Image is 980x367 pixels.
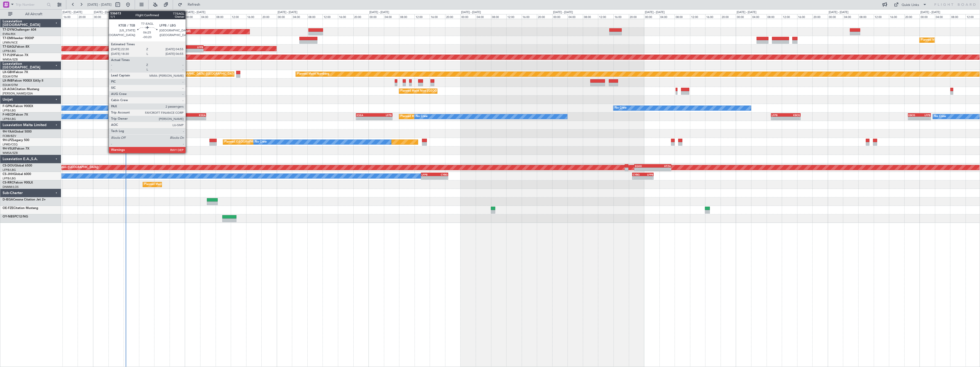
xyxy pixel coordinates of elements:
[224,138,297,146] div: Planned [GEOGRAPHIC_DATA] ([GEOGRAPHIC_DATA])
[3,130,32,133] a: 9H-YAAGlobal 5000
[736,14,751,19] div: 00:00
[920,10,940,15] div: [DATE] - [DATE]
[660,14,675,19] div: 04:00
[113,108,128,111] div: 05:04 Z
[3,151,18,155] a: WMSA/SZB
[3,49,16,53] a: LFPB/LBG
[188,117,206,120] div: -
[3,215,14,218] span: OY-NBS
[935,14,950,19] div: 04:00
[3,32,15,36] a: EVRA/RIX
[139,14,154,19] div: 12:00
[356,117,374,120] div: -
[154,14,170,19] div: 16:00
[3,139,29,142] a: 9H-LPZLegacy 500
[797,14,813,19] div: 16:00
[170,113,188,117] div: EGGW
[3,181,14,184] span: CS-RRC
[653,164,671,168] div: HTZA
[179,49,191,52] div: -
[399,14,415,19] div: 08:00
[828,14,843,19] div: 00:00
[635,164,653,168] div: EGKK
[3,54,28,57] a: T7-PJ29Falcon 7X
[3,109,16,112] a: LFPB/LBG
[843,14,858,19] div: 04:00
[629,14,644,19] div: 20:00
[633,173,643,176] div: CYBG
[191,46,203,49] div: LFPB
[3,28,36,31] a: T7-DYNChallenger 604
[950,14,966,19] div: 08:00
[829,10,848,15] div: [DATE] - [DATE]
[737,10,756,15] div: [DATE] - [DATE]
[3,117,16,121] a: LFPB/LBG
[644,14,660,19] div: 00:00
[3,92,33,95] a: [PERSON_NAME]/QSA
[3,45,15,48] span: T7-EAGL
[690,14,706,19] div: 12:00
[643,173,653,176] div: LFPB
[3,41,18,45] a: LFMN/NCE
[183,3,205,6] span: Refresh
[3,147,15,150] span: 9H-VSLK
[3,83,18,87] a: EDLW/DTM
[858,14,874,19] div: 08:00
[179,46,191,49] div: KTEB
[919,113,930,117] div: LFPB
[3,147,29,150] a: 9H-VSLKFalcon 7X
[297,70,329,78] div: Planned Maint Nurnberg
[415,14,430,19] div: 12:00
[216,14,231,19] div: 08:00
[3,168,16,172] a: LFPB/LBG
[615,104,627,112] div: No Crew
[170,117,188,120] div: -
[369,14,384,19] div: 00:00
[3,88,39,91] a: LX-AOACitation Mustang
[400,87,458,95] div: Planned Maint Nice ([GEOGRAPHIC_DATA])
[812,14,828,19] div: 20:00
[416,113,428,120] div: No Crew
[919,117,930,120] div: -
[188,113,206,117] div: KSEA
[144,181,225,188] div: Planned Maint [GEOGRAPHIC_DATA] ([GEOGRAPHIC_DATA])
[124,14,139,19] div: 08:00
[751,14,767,19] div: 04:00
[506,14,522,19] div: 12:00
[772,113,786,117] div: LFPB
[476,14,491,19] div: 04:00
[3,105,14,108] span: F-GPNJ
[246,14,262,19] div: 16:00
[338,14,353,19] div: 16:00
[112,105,128,108] div: UCFM
[3,207,13,210] span: OE-FZE
[3,207,38,210] a: OE-FZECitation Mustang
[374,113,392,117] div: LFPB
[125,28,191,36] div: Unplanned Maint [GEOGRAPHIC_DATA] (Riga Intl)
[921,36,970,44] div: Planned Maint [GEOGRAPHIC_DATA]
[772,117,786,120] div: -
[435,173,448,176] div: CYBG
[3,177,16,180] a: LFPB/LBG
[3,198,13,201] span: D-IEGA
[422,176,435,179] div: -
[185,14,200,19] div: 00:00
[356,113,374,117] div: KSEA
[353,14,369,19] div: 20:00
[3,79,43,82] a: LX-INBFalcon 900EX EASy II
[37,164,98,171] div: Planned Maint London ([GEOGRAPHIC_DATA])
[460,14,476,19] div: 00:00
[635,168,653,171] div: -
[277,14,292,19] div: 00:00
[255,138,267,146] div: No Crew
[3,37,34,40] a: T7-EMIHawker 900XP
[87,2,112,7] span: [DATE] - [DATE]
[292,14,307,19] div: 04:00
[3,54,14,57] span: T7-PJ29
[231,14,246,19] div: 12:00
[3,198,46,201] a: D-IEGACessna Citation Jet 2+
[13,12,54,16] span: All Aircraft
[920,14,935,19] div: 00:00
[278,10,297,15] div: [DATE] - [DATE]
[3,173,31,176] a: CS-JHHGlobal 6000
